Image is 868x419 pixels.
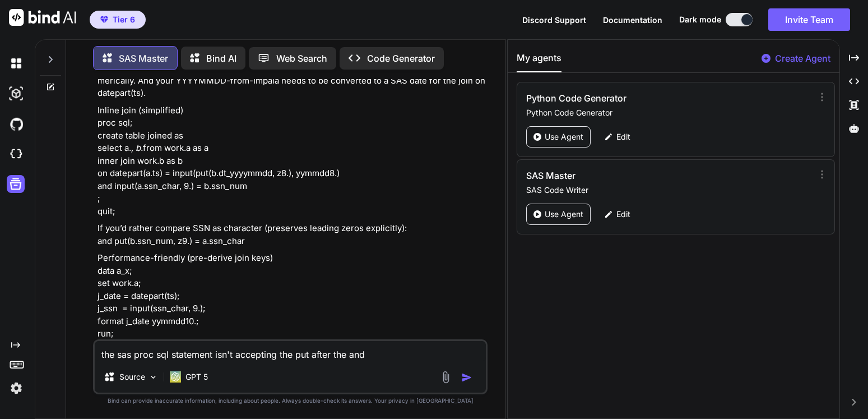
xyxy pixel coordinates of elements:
[616,131,630,142] p: Edit
[439,371,452,384] img: attachment
[603,14,662,26] button: Documentation
[526,169,727,182] h3: SAS Master
[119,371,145,383] p: Source
[526,107,813,118] p: Python Code Generator
[7,145,26,164] img: cloudideIcon
[131,142,143,153] em: , b.
[768,8,850,31] button: Invite Team
[90,11,146,29] button: premiumTier 6
[526,91,727,105] h3: Python Code Generator
[119,52,168,65] p: SAS Master
[100,16,108,23] img: premium
[9,9,76,26] img: Bind AI
[367,52,435,65] p: Code Generator
[98,222,485,247] p: If you’d rather compare SSN as character (preserves leading zeros explicitly): and put(b.ssn_num,...
[113,14,135,25] span: Tier 6
[775,52,830,65] p: Create Agent
[98,62,485,100] p: Got it. If SSNs are 9-digit strings with no dashes, you can drop COMPRESS and just compare numeri...
[7,84,26,103] img: darkAi-studio
[148,372,158,382] img: Pick Models
[185,371,208,383] p: GPT 5
[679,14,721,25] span: Dark mode
[7,54,26,73] img: darkChat
[170,371,181,383] img: GPT 5
[545,209,583,220] p: Use Agent
[93,397,488,405] p: Bind can provide inaccurate information, including about people. Always double-check its answers....
[545,131,583,142] p: Use Agent
[98,104,485,218] p: Inline join (simplified) proc sql; create table joined as select a. from work.a as a inner join w...
[616,209,630,220] p: Edit
[526,185,813,196] p: SAS Code Writer
[7,379,26,398] img: settings
[276,52,327,65] p: Web Search
[522,15,586,25] span: Discord Support
[461,372,472,383] img: icon
[522,14,586,26] button: Discord Support
[95,341,486,361] textarea: the sas proc sql statement isn't accepting the put after the and
[98,252,485,340] p: Performance-friendly (pre-derive join keys) data a_x; set work.a; j_date = datepart(ts); j_ssn = ...
[517,51,561,72] button: My agents
[206,52,236,65] p: Bind AI
[603,15,662,25] span: Documentation
[7,114,26,133] img: githubDark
